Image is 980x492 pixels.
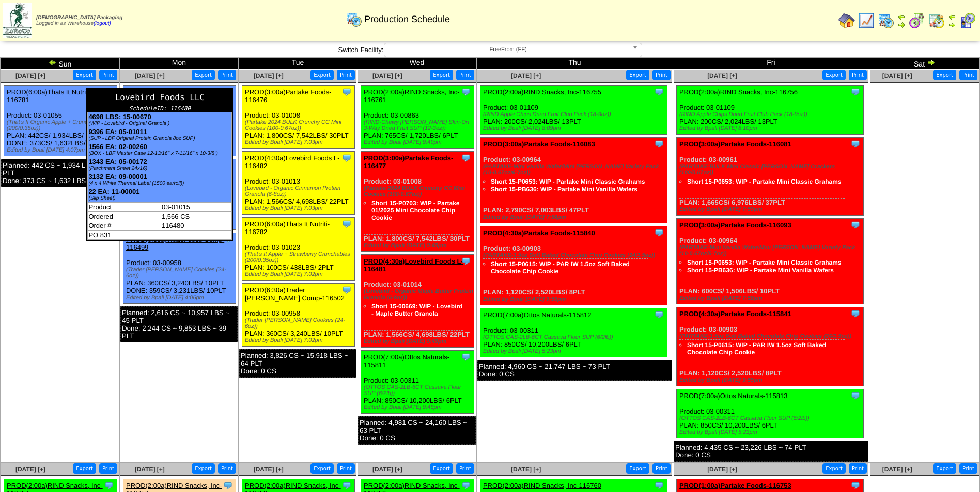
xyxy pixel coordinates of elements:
td: Sun [1,58,120,69]
img: Tooltip [223,87,233,97]
a: [DATE] [+] [15,72,45,79]
div: Edited by Bpali [DATE] 7:02pm [245,271,354,277]
div: Product: 03-00964 PLAN: 2,790CS / 7,003LBS / 47PLT [480,138,667,223]
a: PROD(6:30a)Trader [PERSON_NAME] Comp-116502 [245,286,345,302]
div: Edited by Bpali [DATE] 4:06pm [126,294,236,301]
span: [DATE] [+] [882,72,912,79]
button: Export [933,70,956,80]
a: PROD(4:30a)Partake Foods-115840 [483,229,595,237]
button: Print [99,463,117,474]
div: Edited by Bpali [DATE] 9:55pm [679,377,863,383]
div: (SUP - LBF Original Protein Granola 8oz SUP) [88,136,231,141]
a: PROD(6:30a)Trader Joes Comp-116499 [126,236,224,251]
div: Planned: 4,435 CS ~ 23,226 LBS ~ 74 PLT Done: 0 CS [674,441,868,462]
a: PROD(6:00a)Thats It Nutriti-116781 [7,88,91,104]
button: Export [192,70,215,80]
img: Tooltip [341,219,352,229]
div: Planned: 4,960 CS ~ 21,747 LBS ~ 73 PLT Done: 0 CS [477,360,672,381]
img: Tooltip [223,480,233,490]
img: calendarprod.gif [878,12,894,29]
span: [DATE] [+] [707,466,737,473]
img: arrowright.gif [927,58,935,67]
img: Tooltip [341,285,352,295]
div: (WIP - Lovebird - Original Granola ) [88,121,231,126]
a: PROD(7:00a)Ottos Naturals-115812 [483,311,592,319]
div: Edited by Bpali [DATE] 8:10pm [679,125,863,132]
img: Tooltip [850,390,861,401]
button: Export [430,70,453,80]
b: 9396 EA: 05-01011 [88,128,147,136]
b: 22 EA: 11-00001 [88,188,139,195]
div: (OTTOS CAS-2LB-6CT Cassava Flour SUP (6/2lb)) [364,384,474,397]
div: (OTTOS CAS-2LB-6CT Cassava Flour SUP (6/2lb)) [483,334,667,340]
div: Edited by Bpali [DATE] 4:07pm [7,147,117,153]
img: line_graph.gif [858,12,875,29]
div: (PARTAKE-Mini Vanilla Wafer/Mini [PERSON_NAME] Variety Pack (10-0.67oz/6-7oz)) [483,163,667,176]
a: Short 15-00669: WIP - Lovebird - Maple Butter Granola [371,303,463,317]
a: PROD(2:00a)RIND Snacks, Inc-116755 [483,88,601,96]
a: PROD(7:00a)Ottos Naturals-115811 [364,353,449,369]
img: Tooltip [341,153,352,163]
div: Product: 03-00311 PLAN: 850CS / 10,200LBS / 6PLT [480,308,667,357]
span: [DATE] [+] [15,466,45,473]
img: Tooltip [341,87,352,97]
div: Planned: 3,826 CS ~ 15,918 LBS ~ 64 PLT Done: 0 CS [239,349,356,378]
div: Edited by Bpali [DATE] 7:03pm [245,205,354,211]
span: [DATE] [+] [372,72,402,79]
a: PROD(3:00a)Partake Foods-116476 [245,88,332,104]
button: Export [310,70,334,80]
a: [DATE] [+] [372,466,402,473]
div: Lovebird Foods LLC [87,89,232,105]
div: Planned: 442 CS ~ 1,934 LBS ~ 7 PLT Done: 373 CS ~ 1,632 LBS ~ 6 PLT [1,159,119,187]
span: FreeFrom (FF) [388,43,628,56]
td: 03-01015 [161,202,232,211]
button: Print [652,70,671,80]
a: Short 15-PB636: WIP - Partake Mini Vanilla Wafers [491,186,637,193]
div: Edited by Bpali [DATE] 7:02pm [245,337,354,343]
div: (PARTAKE-1.5oz Soft Baked Chocolate Chip Cookies (24/1.5oz)) [679,333,863,339]
img: Tooltip [461,256,471,266]
div: (Parchment Sheet 24x16) [88,166,231,171]
img: Tooltip [104,87,114,97]
div: Product: 03-01055 PLAN: 442CS / 1,934LBS / 7PLT DONE: 373CS / 1,632LBS / 6PLT [4,86,117,156]
div: (PARTAKE-1.5oz Soft Baked Chocolate Chip Cookies (24/1.5oz)) [483,252,667,258]
button: Export [73,70,96,80]
button: Export [73,463,96,474]
div: Edited by Bpali [DATE] 9:49pm [364,139,474,145]
div: (BOX - LBF Master Case 12-13/16" x 7-11/16" x 10-3/8") [88,151,231,156]
button: Print [337,70,355,80]
img: arrowright.gif [948,21,956,29]
td: Mon [119,58,238,69]
a: [DATE] [+] [707,72,737,79]
button: Export [626,463,649,474]
div: Edited by Bpali [DATE] 8:09pm [483,125,667,132]
span: [DEMOGRAPHIC_DATA] Packaging [36,15,122,21]
button: Print [652,463,671,474]
div: Product: 03-00311 PLAN: 850CS / 10,200LBS / 6PLT [676,389,863,438]
a: PROD(7:00a)Ottos Naturals-115813 [679,392,788,400]
a: [DATE] [+] [882,466,912,473]
div: Edited by Bpali [DATE] 5:23pm [679,429,863,435]
div: (RIND Apple Chips Dried Fruit Club Pack (18-9oz)) [679,111,863,118]
div: Edited by Bpali [DATE] 9:48pm [364,404,474,411]
button: Export [626,70,649,80]
button: Print [456,463,474,474]
div: Product: 03-00863 PLAN: 765CS / 1,720LBS / 6PLT [361,86,474,149]
div: (PARTAKE-Mini Vanilla Wafer/Mini [PERSON_NAME] Variety Pack (10-0.67oz/6-7oz)) [679,244,863,257]
a: PROD(3:00a)Partake Foods-116081 [679,140,791,148]
a: [DATE] [+] [135,466,165,473]
a: Short 15-P0653: WIP - Partake Mini Classic Grahams [687,178,842,185]
a: PROD(2:00a)RIND Snacks, Inc-116756 [679,88,798,96]
a: PROD(3:00a)Partake Foods-116477 [364,154,453,170]
div: (That's It Apple + Strawberry Crunchables (200/0.35oz)) [245,251,354,264]
b: 4698 LBS: 15-00670 [88,113,151,121]
div: (Trader [PERSON_NAME] Cookies (24-6oz)) [126,267,236,279]
a: PROD(6:00a)Thats It Nutriti-116782 [245,220,330,236]
button: Export [822,70,846,80]
img: Tooltip [850,87,861,97]
a: PROD(4:30a)Partake Foods-115841 [679,310,791,318]
b: 3132 EA: 09-00001 [88,173,147,181]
